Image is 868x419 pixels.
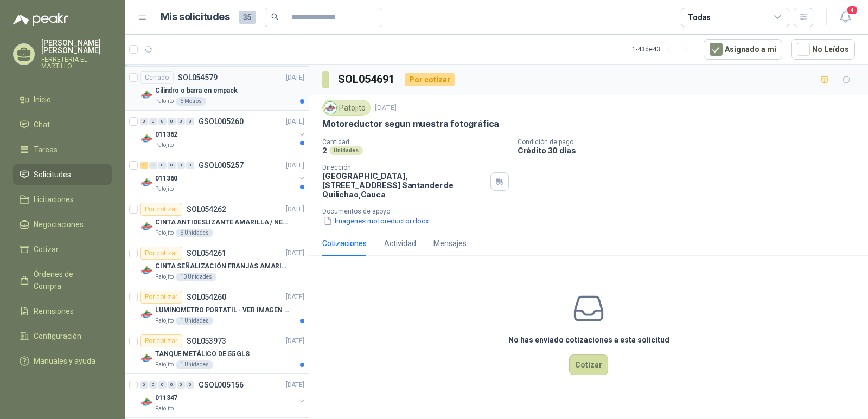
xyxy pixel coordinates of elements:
span: 4 [846,5,858,15]
p: Documentos de apoyo [322,208,864,215]
a: 1 0 0 0 0 0 GSOL005257[DATE] Company Logo011360Patojito [140,159,307,194]
span: Inicio [34,94,51,106]
img: Company Logo [140,132,153,145]
button: Cotizar [569,354,608,375]
a: Por cotizarSOL054262[DATE] Company LogoCINTA ANTIDESLIZANTE AMARILLA / NEGRAPatojito6 Unidades [125,198,309,242]
div: 0 [177,381,185,389]
h3: No has enviado cotizaciones a esta solicitud [508,334,669,346]
div: 6 Unidades [176,229,213,237]
span: Cotizar [34,243,59,255]
p: GSOL005257 [199,162,244,169]
img: Company Logo [140,308,153,321]
p: [PERSON_NAME] [PERSON_NAME] [41,39,112,54]
div: 0 [186,162,194,169]
a: Solicitudes [13,164,112,185]
p: [DATE] [286,117,304,127]
img: Logo peakr [13,13,68,26]
div: 0 [140,381,148,389]
div: 0 [168,381,176,389]
a: Negociaciones [13,214,112,235]
p: LUMINOMETRO PORTATIL - VER IMAGEN ADJUNTA [155,305,290,315]
p: TANQUE METÁLICO DE 55 GLS [155,349,250,359]
a: Configuración [13,326,112,346]
span: Configuración [34,330,81,342]
p: SOL054261 [187,249,226,257]
div: Cotizaciones [322,237,367,249]
p: Crédito 30 días [518,146,864,155]
p: Dirección [322,164,486,171]
a: Cotizar [13,239,112,260]
a: Remisiones [13,301,112,321]
a: Manuales y ayuda [13,351,112,371]
div: 1 Unidades [176,317,213,325]
img: Company Logo [324,102,336,114]
img: Company Logo [140,264,153,277]
h3: SOL054691 [338,71,396,88]
span: Remisiones [34,305,74,317]
p: [GEOGRAPHIC_DATA], [STREET_ADDRESS] Santander de Quilichao , Cauca [322,171,486,199]
a: Por cotizarSOL054261[DATE] Company LogoCINTA SEÑALIZACIÓN FRANJAS AMARILLAS NEGRAPatojito10 Unidades [125,242,309,286]
p: Cilindro o barra en empack [155,86,238,96]
a: CerradoSOL054579[DATE] Company LogoCilindro o barra en empackPatojito6 Metros [125,67,309,111]
span: Solicitudes [34,169,71,181]
div: 1 [140,162,148,169]
p: Condición de pago [518,138,864,146]
button: Imagenes motoreductor.docx [322,215,430,227]
div: 0 [158,118,167,125]
span: 35 [239,11,256,24]
div: Mensajes [433,237,467,249]
p: [DATE] [286,292,304,302]
a: Tareas [13,139,112,160]
div: Unidades [329,146,363,155]
p: [DATE] [375,103,397,113]
p: Cantidad [322,138,509,146]
p: FERRETERIA EL MARTILLO [41,56,112,69]
img: Company Logo [140,88,153,101]
div: 0 [168,118,176,125]
div: Actividad [384,237,416,249]
a: Chat [13,114,112,135]
p: [DATE] [286,204,304,215]
button: No Leídos [791,39,855,60]
a: Por cotizarSOL054260[DATE] Company LogoLUMINOMETRO PORTATIL - VER IMAGEN ADJUNTAPatojito1 Unidades [125,286,309,330]
div: 0 [158,162,167,169]
span: Manuales y ayuda [34,355,95,367]
div: 10 Unidades [176,273,216,281]
span: Negociaciones [34,218,84,230]
p: Patojito [155,360,174,369]
a: Por cotizarSOL053973[DATE] Company LogoTANQUE METÁLICO DE 55 GLSPatojito1 Unidades [125,330,309,374]
h1: Mis solicitudes [161,9,230,25]
p: SOL053973 [187,337,226,345]
p: Patojito [155,404,174,413]
div: Por cotizar [140,334,182,347]
div: 0 [149,381,157,389]
button: Asignado a mi [704,39,782,60]
a: 0 0 0 0 0 0 GSOL005260[DATE] Company Logo011362Patojito [140,115,307,150]
p: [DATE] [286,336,304,346]
p: Patojito [155,141,174,150]
div: Cerrado [140,71,174,84]
div: 1 Unidades [176,360,213,369]
p: GSOL005156 [199,381,244,389]
p: [DATE] [286,248,304,259]
p: Patojito [155,185,174,194]
p: SOL054262 [187,205,226,213]
div: 0 [168,162,176,169]
a: Órdenes de Compra [13,264,112,296]
div: 0 [158,381,167,389]
p: SOL054260 [187,293,226,301]
div: Todas [688,11,711,23]
div: 6 Metros [176,97,206,106]
p: [DATE] [286,160,304,171]
div: Por cotizar [140,203,182,216]
p: GSOL005260 [199,118,244,125]
p: CINTA SEÑALIZACIÓN FRANJAS AMARILLAS NEGRA [155,261,290,272]
span: Chat [34,119,50,131]
div: Patojito [322,100,371,116]
div: Por cotizar [405,73,455,86]
img: Company Logo [140,220,153,233]
p: SOL054579 [178,74,218,81]
p: [DATE] [286,73,304,83]
div: 0 [186,118,194,125]
span: Tareas [34,144,58,156]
